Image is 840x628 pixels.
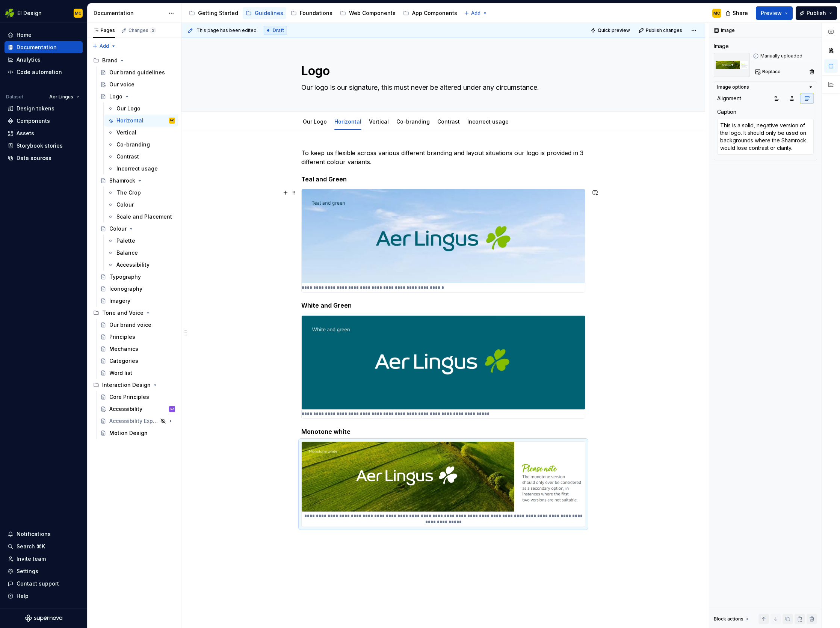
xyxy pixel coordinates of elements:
[102,309,144,317] div: Tone and Voice
[722,6,753,20] button: Share
[97,91,178,103] a: Logo
[90,54,178,439] div: Page tree
[369,118,389,125] a: Vertical
[104,259,178,271] a: Accessibility
[97,355,178,367] a: Categories
[717,108,736,116] div: Caption
[46,92,83,102] button: Aer Lingus
[17,568,38,575] div: Settings
[301,175,585,183] h5: Teal and Green
[150,27,156,33] span: 3
[116,117,144,124] div: Horizontal
[17,530,51,538] div: Notifications
[2,5,86,21] button: EI DesignMC
[714,42,729,50] div: Image
[104,115,178,127] a: HorizontalMC
[109,225,127,232] div: Colour
[753,66,784,77] button: Replace
[186,7,241,19] a: Getting Started
[104,211,178,223] a: Scale and Placement
[49,94,73,100] span: Aer Lingus
[109,405,142,413] div: Accessibility
[17,117,50,125] div: Components
[302,442,585,512] img: ef8d61ef-c134-4a22-8046-8f367576395b.jpeg
[109,333,135,341] div: Principles
[349,9,396,17] div: Web Components
[300,9,332,17] div: Foundations
[109,321,151,329] div: Our brand voice
[717,84,814,90] button: Image options
[109,357,138,365] div: Categories
[17,543,45,550] div: Search ⌘K
[90,54,178,66] div: Brand
[301,428,585,435] h5: Monotone white
[753,53,817,59] div: Manually uploaded
[104,163,178,175] a: Incorrect usage
[116,165,158,172] div: Incorrect usage
[300,113,330,129] div: Our Logo
[97,175,178,187] a: Shamrock
[97,271,178,283] a: Typography
[5,54,83,66] a: Analytics
[198,9,238,17] div: Getting Started
[17,142,63,149] div: Storybook stories
[90,307,178,319] div: Tone and Voice
[97,391,178,403] a: Core Principles
[104,199,178,211] a: Colour
[25,614,62,622] a: Supernova Logo
[109,177,135,184] div: Shamrock
[128,27,156,33] div: Changes
[300,82,584,94] textarea: Our logo is our signature, this must never be altered under any circumstance.
[97,331,178,343] a: Principles
[646,27,682,33] span: Publish changes
[186,6,460,21] div: Page tree
[303,118,327,125] a: Our Logo
[170,117,174,124] div: MC
[109,285,142,293] div: Iconography
[116,189,141,196] div: The Crop
[109,81,134,88] div: Our voice
[714,53,750,77] img: ef8d61ef-c134-4a22-8046-8f367576395b.jpeg
[97,283,178,295] a: Iconography
[243,7,286,19] a: Guidelines
[17,555,46,563] div: Invite team
[288,7,335,19] a: Foundations
[255,9,283,17] div: Guidelines
[102,57,118,64] div: Brand
[598,27,630,33] span: Quick preview
[104,127,178,139] a: Vertical
[17,592,29,600] div: Help
[104,139,178,151] a: Co-branding
[5,565,83,577] a: Settings
[714,614,750,624] div: Block actions
[104,187,178,199] a: The Crop
[109,429,148,437] div: Motion Design
[109,417,158,425] div: Accessibility Explained
[301,148,585,166] p: To keep us flexible across various different branding and layout situations our logo is provided ...
[116,153,139,160] div: Contrast
[116,261,150,269] div: Accessibility
[717,95,741,102] div: Alignment
[170,405,174,413] div: SA
[104,103,178,115] a: Our Logo
[302,316,585,409] img: 81e32a57-5f46-462a-9017-53a7decd8ef9.jpeg
[400,7,460,19] a: App Components
[5,140,83,152] a: Storybook stories
[109,345,138,353] div: Mechanics
[116,129,136,136] div: Vertical
[97,78,178,91] a: Our voice
[471,10,480,16] span: Add
[90,379,178,391] div: Interaction Design
[5,115,83,127] a: Components
[17,580,59,587] div: Contact support
[97,223,178,235] a: Colour
[5,103,83,115] a: Design tokens
[116,213,172,220] div: Scale and Placement
[273,27,284,33] span: Draft
[5,152,83,164] a: Data sources
[302,189,585,283] img: 06fb3fb5-8305-439a-b8a3-5f52839b380f.jpeg
[464,113,512,129] div: Incorrect usage
[5,41,83,53] a: Documentation
[17,31,32,39] div: Home
[116,105,141,112] div: Our Logo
